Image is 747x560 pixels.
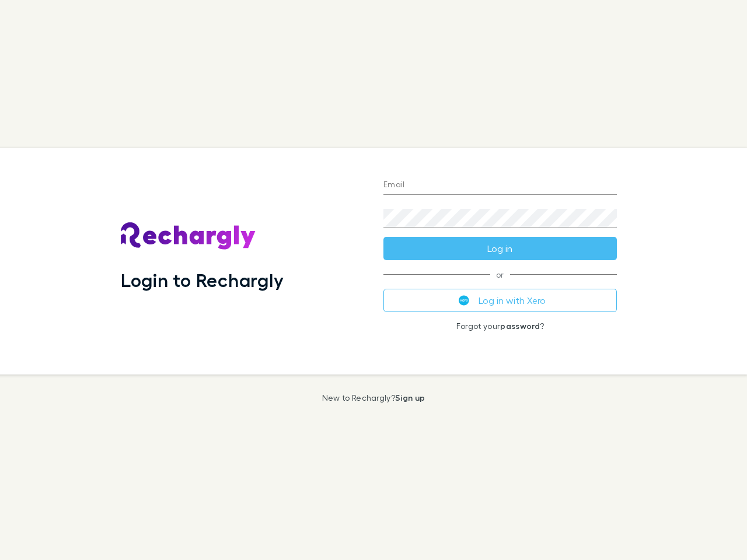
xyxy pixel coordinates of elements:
p: Forgot your ? [383,321,617,331]
p: New to Rechargly? [322,393,425,402]
a: Sign up [395,393,425,402]
a: password [500,321,540,331]
img: Rechargly's Logo [121,222,256,250]
h1: Login to Rechargly [121,269,284,291]
img: Xero's logo [459,295,469,306]
button: Log in [383,237,617,260]
button: Log in with Xero [383,289,617,312]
